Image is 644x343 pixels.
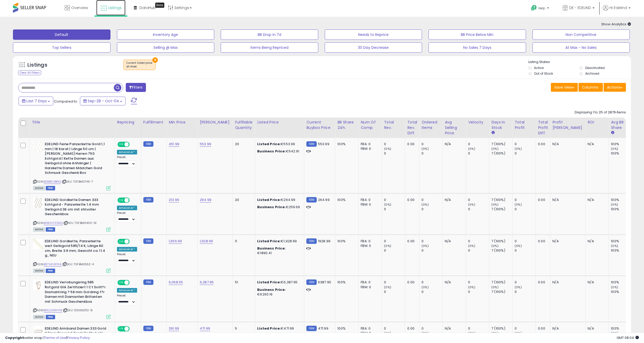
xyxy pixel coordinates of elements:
small: (0%) [468,331,475,335]
div: €471.99 [257,326,300,331]
span: Current listed price : [126,61,153,69]
div: 100% [611,142,632,146]
div: 0 [421,248,442,253]
div: Clear All Filters [18,70,41,75]
small: (0%) [515,244,522,248]
button: Save View [551,83,578,92]
div: €1,928.99 [257,239,300,244]
b: Listed Price: [257,280,281,285]
a: 1,928.99 [200,239,213,244]
span: | SKU: 70FBM0749-7 [62,180,93,184]
div: 100% [611,207,632,212]
span: | SKU: 70FBM0400-19 [63,221,97,225]
img: 41t+xU7P6DL._SL40_.jpg [33,142,43,152]
div: 0 [421,198,442,202]
a: 6,387.95 [200,280,214,285]
span: FBM [46,315,55,319]
button: BB Drop in 7d [221,29,318,40]
b: Listed Price: [257,142,281,146]
div: 0 [515,326,536,331]
b: EDELIND Goldkette, Panzerkette weit Gelbgold 585/14 K, Länge 60 cm, Breite 3.9 mm, Gewicht ca. 11... [45,239,108,259]
small: FBM [306,238,316,244]
div: N/A [588,326,605,331]
div: 11 [235,239,251,244]
span: All listings currently available for purchase on Amazon [33,227,45,232]
div: 0.00 [538,239,546,244]
div: Preset: [117,211,137,223]
small: (0%) [421,244,429,248]
div: 100% [611,326,632,331]
div: Preset: [117,294,137,306]
span: Help [538,6,545,10]
small: (0%) [491,244,499,248]
div: 51 [235,280,251,285]
small: (0%) [384,244,391,248]
a: Terms of Use [44,335,66,340]
div: 7 (100%) [491,239,512,244]
small: Days In Stock. [491,130,494,135]
button: Columns [579,83,603,92]
div: FBM: 0 [361,146,378,151]
button: Needs to Reprice [325,29,422,40]
div: Listed Price [257,120,302,125]
div: ASIN: [33,239,111,272]
span: Columns [582,85,598,90]
b: Listed Price: [257,326,281,331]
button: Actions [604,83,626,92]
div: €6260.19 [257,287,300,297]
div: 100% [611,239,632,244]
div: 0 [515,207,536,212]
div: 5 [235,326,251,331]
div: Velocity [468,120,487,125]
small: (0%) [421,285,429,289]
div: 7 (100%) [491,290,512,294]
span: Show Analytics [601,22,631,27]
a: 553.99 [200,142,211,147]
div: 0 [421,151,442,156]
div: 7 (100%) [491,151,512,156]
span: Sep-28 - Oct-04 [88,98,119,104]
div: N/A [445,326,462,331]
a: 6,068.55 [169,280,183,285]
div: 100% [337,326,354,331]
b: EDELIND Verlobungsring 585 Rotgold GIA Zertifiziert 1 Ct Solit?r Diamantring ? 56 mm Goldring f?r... [45,280,108,305]
small: (0%) [491,147,499,151]
div: FBA: 0 [361,142,378,146]
div: Tooltip anchor [155,3,164,8]
span: OFF [129,327,137,331]
div: Min Price [169,120,195,125]
span: | SKU: 70FBM0552-4 [62,262,94,266]
div: 0 [421,326,442,331]
div: N/A [588,198,605,202]
div: [PERSON_NAME] [200,120,231,125]
div: BB Share 24h. [337,120,356,130]
div: 100% [337,239,354,244]
span: All listings currently available for purchase on Amazon [33,315,45,319]
div: 0 [421,207,442,212]
button: BB Price Below Min [428,29,526,40]
div: 7 (100%) [491,326,512,331]
span: FBM [46,269,55,273]
small: (0%) [491,331,499,335]
small: (0%) [421,147,429,151]
small: (0%) [515,202,522,207]
div: Days In Stock [491,120,510,130]
div: FBA: 0 [361,198,378,202]
b: Business Price: [257,246,286,251]
span: OFF [129,198,137,202]
div: Total Profit [515,120,534,130]
small: (0%) [611,285,618,289]
div: 0.00 [407,239,415,244]
div: Fulfillable Quantity [235,120,253,130]
div: Preset: [117,155,137,167]
span: Compared to: [54,99,78,104]
span: 553.99 [318,142,329,146]
div: 0.00 [538,142,546,146]
small: FBM [143,279,153,285]
h5: Listings [27,61,47,69]
a: B0DJ2XWV18 [44,308,62,313]
div: Ordered Items [421,120,440,130]
div: €259.69 [257,205,300,209]
div: 0 [384,239,405,244]
button: Selling @ Max [117,42,214,53]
